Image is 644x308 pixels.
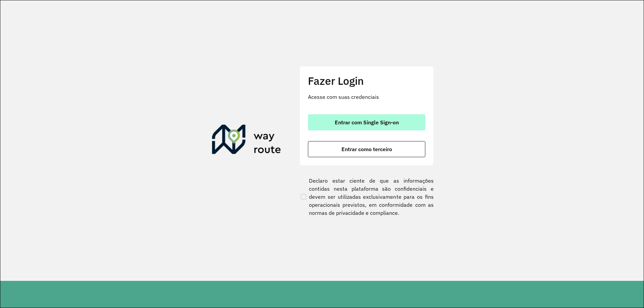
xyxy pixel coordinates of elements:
img: Roteirizador AmbevTech [212,125,281,157]
button: button [308,114,425,130]
span: Entrar como terceiro [341,146,392,152]
h2: Fazer Login [308,74,425,87]
span: Entrar com Single Sign-on [335,120,399,125]
button: button [308,141,425,157]
label: Declaro estar ciente de que as informações contidas nesta plataforma são confidenciais e devem se... [300,177,434,217]
p: Acesse com suas credenciais [308,93,425,101]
